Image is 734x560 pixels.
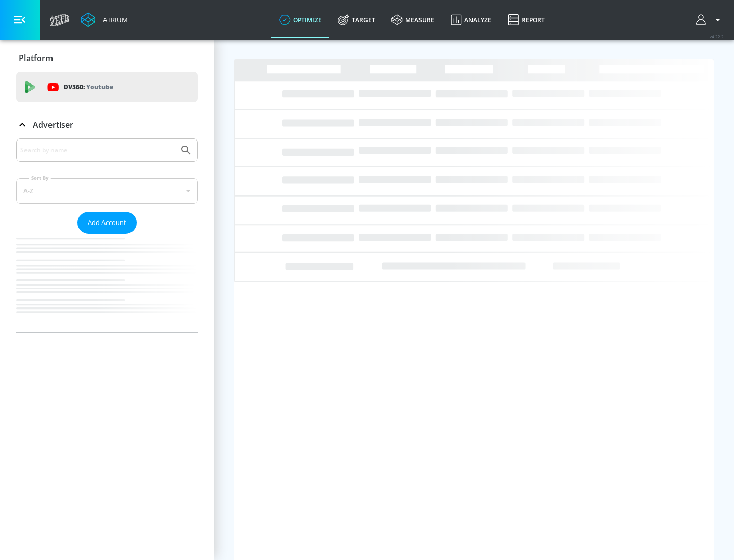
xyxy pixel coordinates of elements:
[710,34,724,39] span: v 4.22.2
[88,217,126,229] span: Add Account
[19,52,53,64] p: Platform
[383,2,442,38] a: measure
[77,212,137,234] button: Add Account
[330,2,383,38] a: Target
[500,2,553,38] a: Report
[442,2,500,38] a: Analyze
[86,81,113,92] p: Youtube
[99,15,128,24] div: Atrium
[271,2,330,38] a: optimize
[16,44,198,72] div: Platform
[16,234,198,332] nav: list of Advertiser
[16,110,198,139] div: Advertiser
[29,175,51,181] label: Sort By
[16,178,198,204] div: A-Z
[33,119,73,130] p: Advertiser
[16,72,198,102] div: DV360: Youtube
[64,81,113,93] p: DV360:
[20,144,175,157] input: Search by name
[81,12,128,27] a: Atrium
[16,138,198,332] div: Advertiser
